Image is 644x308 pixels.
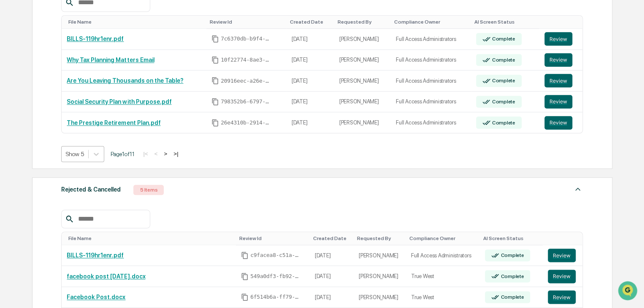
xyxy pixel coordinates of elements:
button: > [161,150,170,157]
img: caret [573,184,583,194]
span: 26e4310b-2914-4118-856b-a2e02a0f5a66 [221,119,271,126]
td: True West [406,266,480,287]
div: Toggle SortBy [546,19,579,25]
a: 🖐️Preclearance [5,103,58,118]
button: Review [544,74,572,87]
button: Review [544,95,572,108]
div: 🗄️ [61,107,68,114]
td: [DATE] [310,245,354,266]
span: Copy Id [211,35,219,43]
button: Review [548,290,576,304]
div: Complete [499,294,524,300]
div: Toggle SortBy [210,19,283,25]
div: Complete [499,252,524,258]
span: c9facea8-c51a-4cff-af79-94e12df35940 [250,252,301,259]
td: Full Access Administrators [391,92,471,113]
a: Review [544,74,578,87]
a: Review [548,249,578,262]
span: Copy Id [241,273,249,280]
button: Review [544,32,572,46]
span: Copy Id [211,98,219,105]
span: 10f22774-8ae3-4d6e-875a-b540b6ad848e [221,57,271,63]
div: Start new chat [29,65,138,73]
a: The Prestige Retirement Plan.pdf [67,119,160,126]
div: Toggle SortBy [68,235,233,241]
a: facebook post [DATE].docx [67,273,145,280]
a: Review [544,116,578,130]
span: 6f514b6a-ff79-4416-8bf5-5505c49db0cf [250,294,301,300]
div: Complete [490,36,515,42]
a: BILLS-119hr1enr.pdf [67,252,124,259]
input: Clear [22,38,139,47]
td: Full Access Administrators [391,70,471,92]
div: Toggle SortBy [338,19,387,25]
button: < [152,150,160,157]
td: [DATE] [310,287,354,308]
button: Review [548,249,576,262]
td: [PERSON_NAME] [334,70,391,92]
iframe: Open customer support [617,280,640,303]
a: Review [548,270,578,283]
td: Full Access Administrators [391,29,471,50]
button: Review [544,53,572,67]
td: [PERSON_NAME] [334,50,391,71]
div: Toggle SortBy [549,235,579,241]
span: Pylon [84,143,102,149]
a: 🔎Data Lookup [5,119,57,134]
div: Toggle SortBy [474,19,536,25]
div: Complete [499,273,524,279]
span: Copy Id [241,293,249,301]
span: Copy Id [211,56,219,64]
td: Full Access Administrators [391,50,471,71]
td: [DATE] [287,50,334,71]
a: Review [544,53,578,67]
span: 7c6370db-b9f4-4432-b0f9-1f75a39d0cf7 [221,35,271,42]
span: Copy Id [211,77,219,84]
div: Complete [490,57,515,63]
a: Review [544,95,578,108]
td: [PERSON_NAME] [354,287,406,308]
div: Rejected & Cancelled [61,184,121,195]
td: [DATE] [287,29,334,50]
span: Page 1 of 11 [111,151,134,157]
a: 🗄️Attestations [58,103,108,118]
span: Copy Id [241,251,249,259]
td: [DATE] [287,112,334,133]
span: Preclearance [17,106,54,115]
div: Toggle SortBy [290,19,331,25]
a: Are You Leaving Thousands on the Table? [67,77,183,84]
div: Toggle SortBy [409,235,476,241]
div: Toggle SortBy [68,19,203,25]
p: How can we help? [8,18,154,31]
span: Attestations [70,106,105,115]
a: Social Security Plan with Purpose.pdf [67,98,171,105]
div: Complete [490,120,515,126]
div: Toggle SortBy [313,235,350,241]
img: 1746055101610-c473b297-6a78-478c-a979-82029cc54cd1 [8,65,24,80]
td: Full Access Administrators [406,245,480,266]
div: 🔎 [8,123,15,130]
button: Start new chat [143,67,154,77]
span: 20916eec-a26e-44ae-9307-f55fee6feaad [221,78,271,84]
a: Facebook Post.docx [67,294,125,300]
a: Review [548,290,578,304]
div: 5 Items [133,185,164,195]
div: Toggle SortBy [394,19,468,25]
div: Complete [490,78,515,84]
div: We're available if you need us! [29,73,107,80]
td: [PERSON_NAME] [334,29,391,50]
button: Review [544,116,572,130]
div: 🖐️ [8,107,15,114]
td: [PERSON_NAME] [334,112,391,133]
div: Complete [490,99,515,105]
td: [PERSON_NAME] [354,266,406,287]
a: Why Tax Planning Matters Email [67,57,154,63]
span: Data Lookup [17,122,53,131]
div: Toggle SortBy [357,235,403,241]
td: Full Access Administrators [391,112,471,133]
a: Powered byPylon [60,143,102,149]
div: Toggle SortBy [239,235,306,241]
td: [PERSON_NAME] [354,245,406,266]
td: [DATE] [287,70,334,92]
